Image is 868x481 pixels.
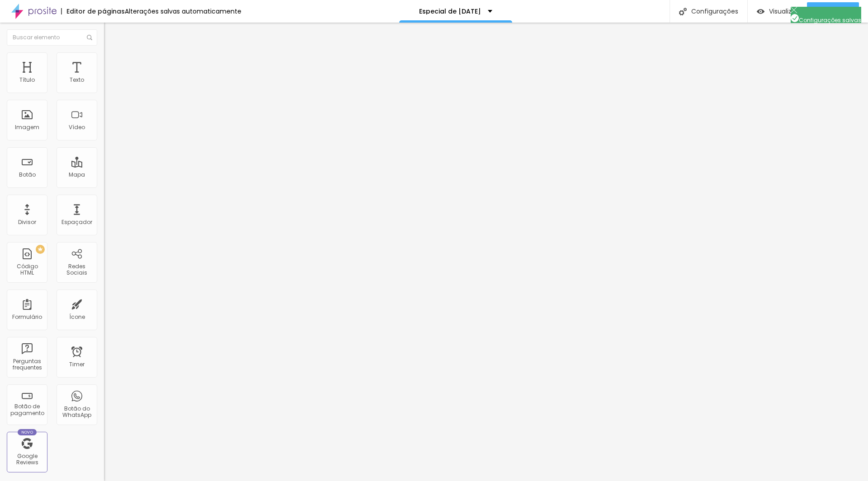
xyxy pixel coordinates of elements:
[18,429,37,435] div: Novo
[9,358,45,371] div: Perguntas frequentes
[7,29,97,46] input: Buscar elemento
[69,314,85,320] div: Ícone
[69,172,85,178] div: Mapa
[791,14,799,22] img: Icone
[748,2,807,20] button: Visualizar
[9,403,45,416] div: Botão de pagamento
[87,35,92,40] img: Icone
[19,172,36,178] div: Botão
[19,77,35,83] div: Título
[59,263,94,276] div: Redes Sociais
[9,453,45,466] div: Google Reviews
[18,219,36,225] div: Divisor
[69,361,85,368] div: Timer
[9,263,45,276] div: Código HTML
[679,8,687,15] img: Icone
[70,77,84,83] div: Texto
[61,219,92,225] div: Espaçador
[15,124,39,131] div: Imagem
[69,124,85,131] div: Vídeo
[757,8,764,15] img: view-1.svg
[807,2,859,20] button: Publicar
[791,7,797,13] img: Icone
[125,8,241,14] div: Alterações salvas automaticamente
[12,314,42,320] div: Formulário
[769,8,798,15] span: Visualizar
[791,16,861,24] span: Configurações salvas
[61,8,125,14] div: Editor de páginas
[59,406,94,419] div: Botão do WhatsApp
[419,8,481,14] p: Especial de [DATE]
